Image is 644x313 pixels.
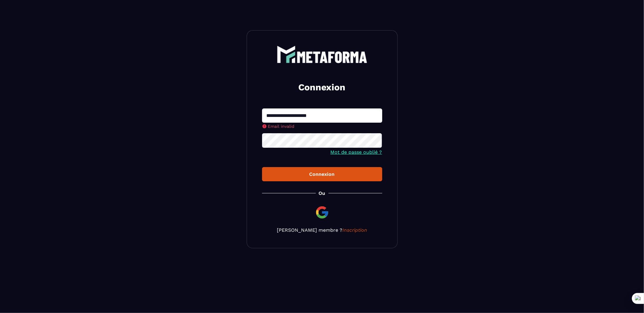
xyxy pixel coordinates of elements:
span: Email invalid [268,124,295,129]
p: Ou [319,190,325,196]
img: google [315,205,329,220]
img: logo [277,46,367,63]
div: Connexion [267,171,377,177]
a: logo [262,46,382,63]
button: Connexion [262,167,382,181]
p: [PERSON_NAME] membre ? [262,227,382,233]
h2: Connexion [269,81,375,93]
a: Inscription [342,227,367,233]
a: Mot de passe oublié ? [331,149,382,155]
